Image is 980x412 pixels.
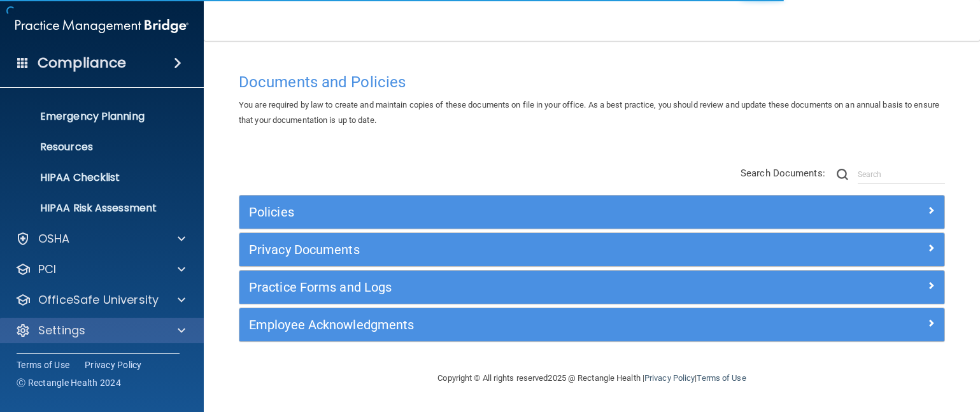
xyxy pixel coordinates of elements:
input: Search [858,165,945,184]
img: ic-search.3b580494.png [837,169,848,180]
h5: Practice Forms and Logs [249,280,758,294]
a: Privacy Documents [249,239,935,260]
a: OfficeSafe University [15,292,185,308]
p: OSHA [38,231,70,246]
span: Search Documents: [741,167,825,179]
h4: Documents and Policies [239,74,945,90]
span: You are required by law to create and maintain copies of these documents on file in your office. ... [239,100,939,125]
div: Copyright © All rights reserved 2025 @ Rectangle Health | | [360,358,825,399]
a: PCI [15,262,185,277]
a: OSHA [15,231,185,246]
h5: Privacy Documents [249,243,758,257]
h5: Policies [249,205,758,219]
p: PCI [38,262,56,277]
p: Resources [8,141,182,153]
p: HIPAA Risk Assessment [8,202,182,215]
a: Policies [249,202,935,222]
p: HIPAA Checklist [8,171,182,184]
p: Settings [38,323,85,338]
a: Privacy Policy [85,359,142,371]
a: Terms of Use [17,359,69,371]
a: Privacy Policy [644,373,695,383]
a: Practice Forms and Logs [249,277,935,297]
h5: Employee Acknowledgments [249,318,758,332]
a: Employee Acknowledgments [249,315,935,335]
p: Emergency Planning [8,110,182,123]
h4: Compliance [38,54,126,72]
p: OfficeSafe University [38,292,159,308]
img: PMB logo [15,13,188,39]
span: Ⓒ Rectangle Health 2024 [17,376,121,389]
a: Settings [15,323,185,338]
a: Terms of Use [697,373,746,383]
